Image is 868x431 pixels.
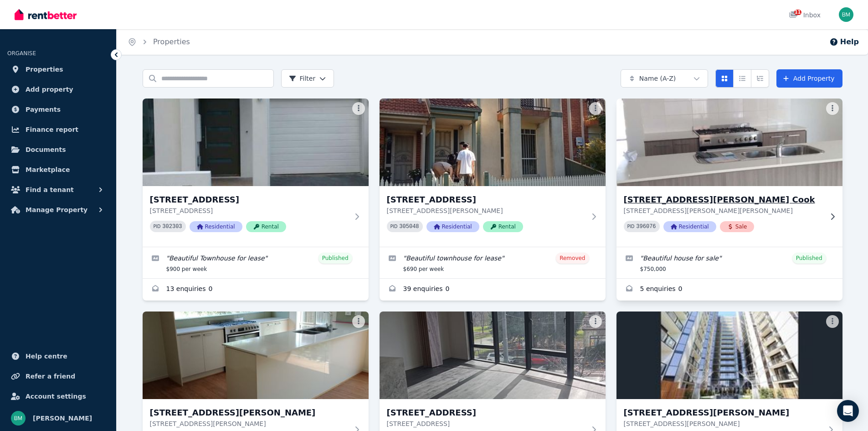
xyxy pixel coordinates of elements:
[150,193,349,206] h3: [STREET_ADDRESS]
[7,80,109,99] a: Add property
[352,315,365,328] button: More options
[483,221,523,232] span: Rental
[829,36,859,47] button: Help
[26,84,73,95] span: Add property
[26,124,78,135] span: Finance report
[380,99,606,247] a: 15/73 Spring Street, Preston[STREET_ADDRESS][STREET_ADDRESS][PERSON_NAME]PID 305048ResidentialRental
[387,193,586,206] h3: [STREET_ADDRESS]
[26,371,75,382] span: Refer a friend
[387,406,586,419] h3: [STREET_ADDRESS]
[720,221,755,232] span: Sale
[352,102,365,115] button: More options
[826,102,839,115] button: More options
[380,312,606,399] img: 207/601 Saint Kilda Road, Melbourne
[7,201,109,219] button: Manage Property
[624,406,822,419] h3: [STREET_ADDRESS][PERSON_NAME]
[162,223,182,230] code: 302303
[26,204,87,215] span: Manage Property
[387,419,586,428] p: [STREET_ADDRESS]
[143,279,369,301] a: Enquiries for 7 Glossop Lane, Ivanhoe
[26,351,67,362] span: Help centre
[7,161,109,179] a: Marketplace
[26,391,86,402] span: Account settings
[380,279,606,301] a: Enquiries for 15/73 Spring Street, Preston
[616,99,842,247] a: 17 Hutchence Dr, Point Cook[STREET_ADDRESS][PERSON_NAME] Cook[STREET_ADDRESS][PERSON_NAME][PERSON...
[143,247,369,278] a: Edit listing: Beautiful Townhouse for lease
[143,99,369,247] a: 7 Glossop Lane, Ivanhoe[STREET_ADDRESS][STREET_ADDRESS]PID 302303ResidentialRental
[616,279,842,301] a: Enquiries for 17 Hutchence Dr, Point Cook
[7,60,109,78] a: Properties
[7,100,109,119] a: Payments
[190,221,242,232] span: Residential
[627,224,635,229] small: PID
[150,419,349,428] p: [STREET_ADDRESS][PERSON_NAME]
[589,102,602,115] button: More options
[616,247,842,278] a: Edit listing: Beautiful house for sale
[624,419,822,428] p: [STREET_ADDRESS][PERSON_NAME]
[150,406,349,419] h3: [STREET_ADDRESS][PERSON_NAME]
[26,64,63,75] span: Properties
[150,206,349,215] p: [STREET_ADDRESS]
[776,69,842,88] a: Add Property
[7,120,109,139] a: Finance report
[837,400,859,422] div: Open Intercom Messenger
[11,411,26,426] img: Brendan Meng
[281,69,334,88] button: Filter
[826,315,839,328] button: More options
[751,69,769,88] button: Expanded list view
[26,164,70,175] span: Marketplace
[143,99,369,186] img: 7 Glossop Lane, Ivanhoe
[7,347,109,365] a: Help centre
[616,312,842,399] img: 308/10 Daly Street, South Yarra
[636,223,656,230] code: 396076
[26,104,61,115] span: Payments
[380,99,606,186] img: 15/73 Spring Street, Preston
[380,247,606,278] a: Edit listing: Beautiful townhouse for lease
[26,184,74,195] span: Find a tenant
[624,193,822,206] h3: [STREET_ADDRESS][PERSON_NAME] Cook
[733,69,751,88] button: Compact list view
[611,96,848,188] img: 17 Hutchence Dr, Point Cook
[153,37,190,46] a: Properties
[715,69,734,88] button: Card view
[7,387,109,405] a: Account settings
[387,206,586,215] p: [STREET_ADDRESS][PERSON_NAME]
[143,312,369,399] img: 65 Waterways Blvd, Williams Landing
[794,10,801,15] span: 11
[426,221,479,232] span: Residential
[7,140,109,159] a: Documents
[289,74,316,83] span: Filter
[33,413,92,424] span: [PERSON_NAME]
[621,69,708,88] button: Name (A-Z)
[839,7,853,22] img: Brendan Meng
[789,10,821,20] div: Inbox
[399,223,419,230] code: 305048
[154,224,161,229] small: PID
[246,221,286,232] span: Rental
[7,367,109,385] a: Refer a friend
[15,8,77,21] img: RentBetter
[624,206,822,215] p: [STREET_ADDRESS][PERSON_NAME][PERSON_NAME]
[589,315,602,328] button: More options
[663,221,716,232] span: Residential
[7,181,109,199] button: Find a tenant
[7,50,36,57] span: ORGANISE
[639,74,676,83] span: Name (A-Z)
[715,69,769,88] div: View options
[26,144,66,155] span: Documents
[117,29,201,55] nav: Breadcrumb
[390,224,398,229] small: PID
